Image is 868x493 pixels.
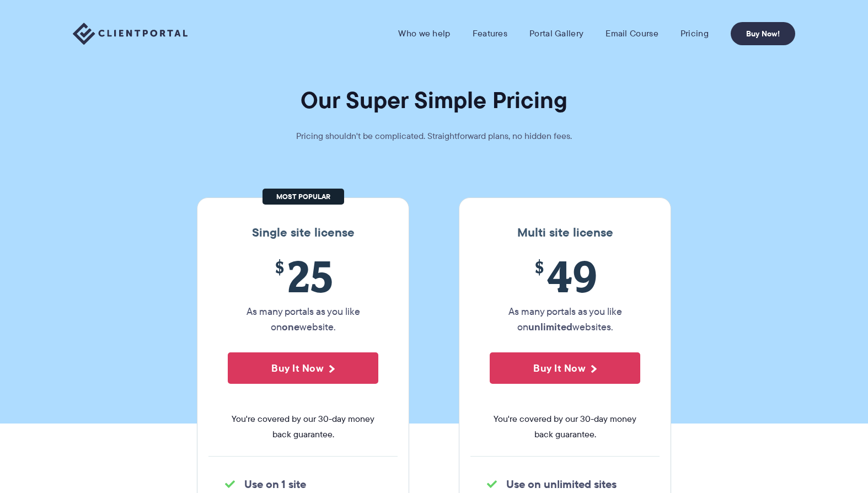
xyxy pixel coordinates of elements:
[490,352,640,384] button: Buy It Now
[490,251,640,301] span: 49
[528,319,572,334] strong: unlimited
[269,128,599,144] p: Pricing shouldn't be complicated. Straightforward plans, no hidden fees.
[228,352,378,384] button: Buy It Now
[606,28,658,39] a: Email Course
[490,304,640,335] p: As many portals as you like on websites.
[490,411,640,442] span: You're covered by our 30-day money back guarantee.
[228,251,378,301] span: 25
[473,28,507,39] a: Features
[228,304,378,335] p: As many portals as you like on website.
[529,28,583,39] a: Portal Gallery
[244,476,306,492] strong: Use on 1 site
[228,411,378,442] span: You're covered by our 30-day money back guarantee.
[506,476,617,492] strong: Use on unlimited sites
[681,28,709,39] a: Pricing
[731,22,795,45] a: Buy Now!
[208,226,398,240] h3: Single site license
[282,319,299,334] strong: one
[398,28,450,39] a: Who we help
[470,226,660,240] h3: Multi site license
